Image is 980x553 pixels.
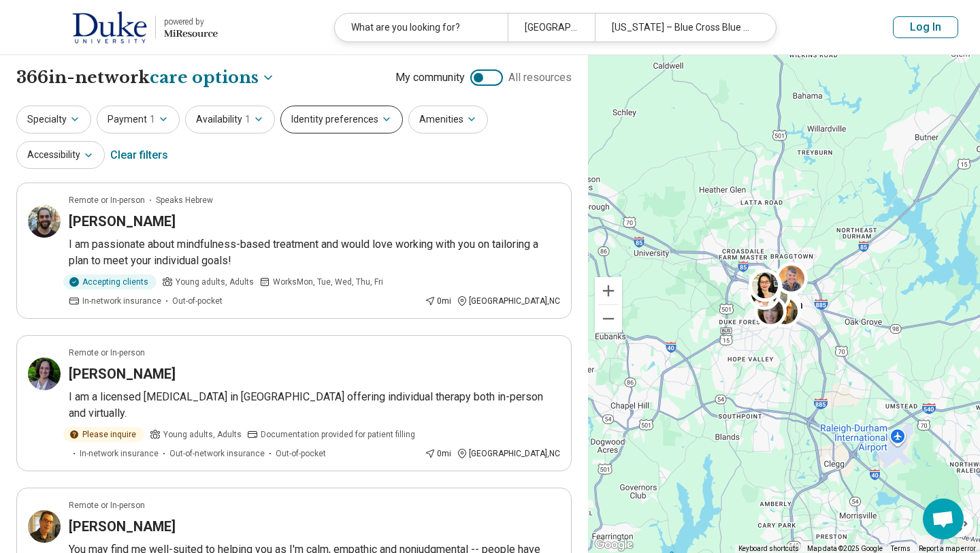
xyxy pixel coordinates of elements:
[457,295,560,307] div: [GEOGRAPHIC_DATA] , NC
[69,212,176,231] h3: [PERSON_NAME]
[80,447,159,460] span: In-network insurance
[82,295,161,307] span: In-network insurance
[69,389,560,422] p: I am a licensed [MEDICAL_DATA] in [GEOGRAPHIC_DATA] offering individual therapy both in-person an...
[69,499,145,511] p: Remote or In-person
[425,447,451,460] div: 0 mi
[176,276,254,288] span: Young adults, Adults
[923,499,964,539] div: Open chat
[508,14,594,42] div: [GEOGRAPHIC_DATA], [GEOGRAPHIC_DATA]
[150,112,155,127] span: 1
[16,66,275,89] h1: 366 in-network
[595,14,768,42] div: [US_STATE] – Blue Cross Blue Shield
[156,194,213,206] span: Speaks Hebrew
[97,106,180,133] button: Payment1
[63,274,157,289] div: Accepting clients
[919,545,976,552] a: Report a map error
[595,305,622,332] button: Zoom out
[276,447,326,460] span: Out-of-pocket
[110,139,168,172] div: Clear filters
[893,16,958,38] button: Log In
[280,106,403,133] button: Identity preferences
[164,16,218,28] div: powered by
[169,447,265,460] span: Out-of-network insurance
[150,66,275,89] button: Care options
[16,106,91,133] button: Specialty
[261,428,415,441] span: Documentation provided for patient filling
[408,106,488,133] button: Amenities
[150,66,259,89] span: care options
[891,545,911,552] a: Terms (opens in new tab)
[807,545,883,552] span: Map data ©2025 Google
[69,517,176,536] h3: [PERSON_NAME]
[69,194,145,206] p: Remote or In-person
[595,277,622,304] button: Zoom in
[172,295,223,307] span: Out-of-pocket
[457,447,560,460] div: [GEOGRAPHIC_DATA] , NC
[69,236,560,269] p: I am passionate about mindfulness-based treatment and would love working with you on tailoring a ...
[69,364,176,383] h3: [PERSON_NAME]
[273,276,383,288] span: Works Mon, Tue, Wed, Thu, Fri
[425,295,451,307] div: 0 mi
[508,69,572,86] span: All resources
[22,11,218,44] a: Duke Universitypowered by
[395,69,465,86] span: My community
[335,14,508,42] div: What are you looking for?
[63,427,144,442] div: Please inquire
[185,106,275,133] button: Availability1
[69,347,145,359] p: Remote or In-person
[163,428,242,441] span: Young adults, Adults
[16,141,105,169] button: Accessibility
[245,112,250,127] span: 1
[72,11,147,44] img: Duke University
